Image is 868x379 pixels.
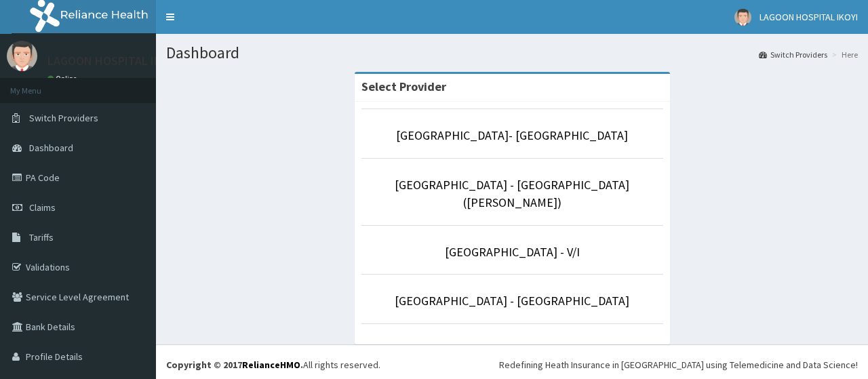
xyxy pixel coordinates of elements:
div: Redefining Heath Insurance in [GEOGRAPHIC_DATA] using Telemedicine and Data Science! [499,358,858,372]
strong: Copyright © 2017 . [166,359,303,371]
a: RelianceHMO [242,359,300,371]
li: Here [829,49,858,60]
a: Online [47,74,80,83]
span: Tariffs [29,231,54,243]
span: LAGOON HOSPITAL IKOYI [759,11,858,23]
h1: Dashboard [166,44,858,62]
span: Dashboard [29,142,73,154]
a: [GEOGRAPHIC_DATA] - [GEOGRAPHIC_DATA] [395,293,629,308]
span: Claims [29,201,56,214]
a: Switch Providers [759,49,827,60]
a: [GEOGRAPHIC_DATA]- [GEOGRAPHIC_DATA] [396,127,628,143]
img: User Image [7,41,37,71]
a: [GEOGRAPHIC_DATA] - V/I [445,244,580,260]
p: LAGOON HOSPITAL IKOYI [47,55,178,67]
img: User Image [734,9,751,26]
a: [GEOGRAPHIC_DATA] - [GEOGRAPHIC_DATA]([PERSON_NAME]) [395,177,629,210]
strong: Select Provider [361,79,446,94]
span: Switch Providers [29,112,98,124]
